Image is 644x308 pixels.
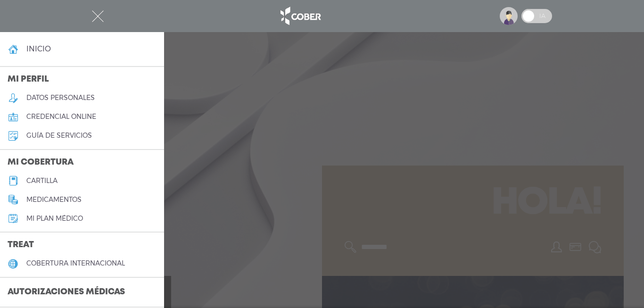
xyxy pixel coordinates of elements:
img: logo_cober_home-white.png [275,5,325,27]
h5: datos personales [26,94,95,102]
h5: cartilla [26,177,58,185]
h5: medicamentos [26,196,82,204]
img: Cober_menu-close-white.svg [92,10,104,22]
h5: guía de servicios [26,132,92,140]
h5: credencial online [26,113,96,121]
h5: cobertura internacional [26,259,125,267]
img: profile-placeholder.svg [500,7,518,25]
h5: Mi plan médico [26,215,83,223]
h4: inicio [26,44,51,53]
